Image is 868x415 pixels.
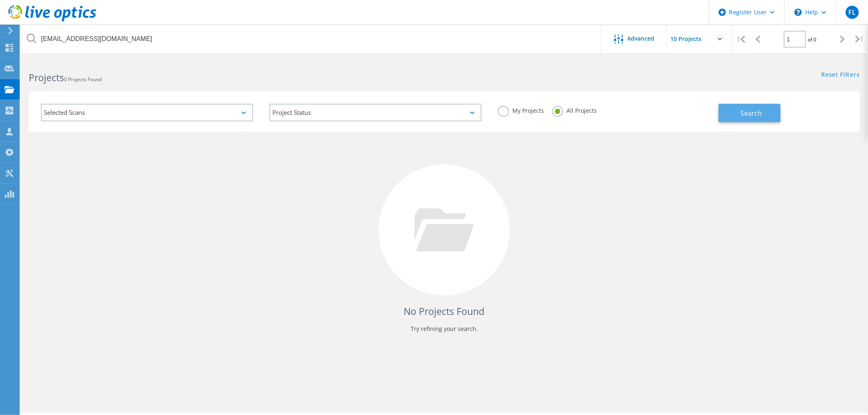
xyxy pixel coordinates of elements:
button: Search [719,104,781,122]
span: of 0 [808,36,817,43]
svg: \n [795,9,802,16]
div: | [733,25,749,54]
input: Search projects by name, owner, ID, company, etc [21,25,602,53]
label: All Projects [552,106,597,114]
div: Selected Scans [41,104,253,121]
label: My Projects [498,106,544,114]
div: | [851,25,868,54]
span: 0 Projects Found [64,76,102,83]
span: FL [848,9,856,16]
h4: No Projects Found [37,305,852,318]
a: Reset Filters [822,72,860,79]
a: Live Optics Dashboard [8,17,96,23]
span: Advanced [628,36,655,41]
div: Project Status [270,104,482,121]
span: Search [740,109,762,118]
b: Projects [29,71,64,84]
p: Try refining your search. [37,322,852,335]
